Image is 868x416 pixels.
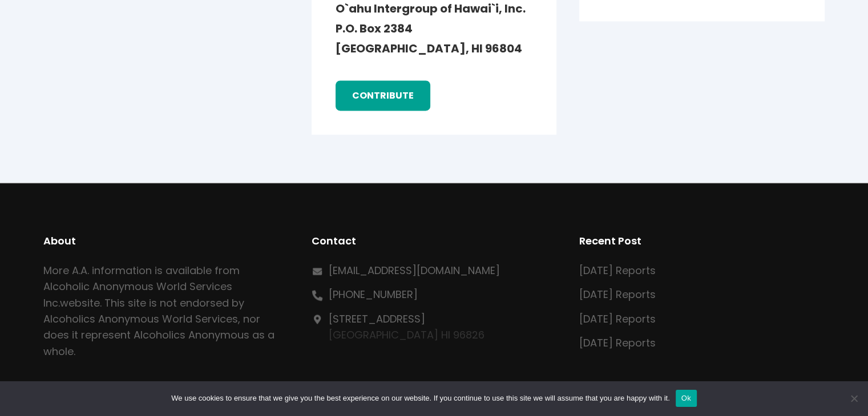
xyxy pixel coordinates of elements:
a: [DATE] Reports [579,263,656,278]
p: More A.A. information is available from Alcoholic Anonymous World Services Inc. . This site is no... [43,263,289,358]
span: No [848,393,859,404]
strong: O`ahu Intergroup of Hawai`i, Inc. P.O. Box 2384 [GEOGRAPHIC_DATA], HI 96804 [336,1,526,56]
a: [DATE] Reports [579,335,656,349]
h2: Contact [312,233,557,249]
a: contribute [336,80,430,111]
a: website [60,295,100,309]
a: [PHONE_NUMBER] [329,287,418,301]
h2: About [43,233,289,249]
button: Ok [676,390,697,407]
a: [DATE] Reports [579,311,656,325]
span: We use cookies to ensure that we give you the best experience on our website. If you continue to ... [171,393,669,404]
h2: Recent Post [579,233,825,249]
a: [DATE] Reports [579,287,656,301]
a: [STREET_ADDRESS] [329,311,425,325]
p: [GEOGRAPHIC_DATA] HI 96826 [329,311,485,342]
a: [EMAIL_ADDRESS][DOMAIN_NAME] [329,263,500,278]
